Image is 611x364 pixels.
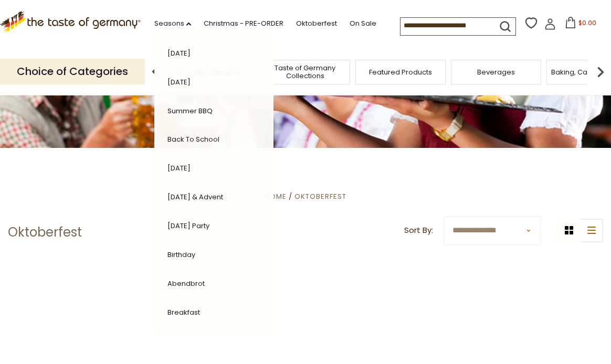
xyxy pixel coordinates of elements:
a: Abendbrot [167,279,205,288]
a: [DATE] & Advent [167,192,223,202]
a: [DATE] [167,163,191,173]
a: Christmas - PRE-ORDER [204,18,283,29]
a: On Sale [350,18,376,29]
a: [DATE] [167,48,191,58]
a: [DATE] Party [167,221,209,231]
a: Featured Products [369,68,432,76]
a: Birthday [167,250,195,260]
a: Oktoberfest [294,191,346,201]
label: Sort By: [404,224,433,237]
a: Oktoberfest [296,18,337,29]
img: next arrow [590,61,611,82]
a: Seasons [154,18,191,29]
a: Home [265,191,287,201]
a: Taste of Germany Collections [263,64,347,80]
a: Back to School [167,134,219,144]
a: Summer BBQ [167,106,213,116]
h1: Oktoberfest [8,224,82,240]
img: previous arrow [145,61,166,82]
a: Breakfast [167,307,200,317]
span: $0.00 [578,18,596,27]
a: [DATE] [167,77,191,87]
a: Beverages [477,68,515,76]
button: $0.00 [558,17,603,33]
